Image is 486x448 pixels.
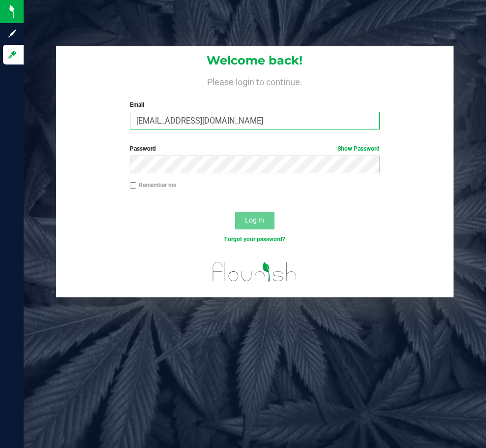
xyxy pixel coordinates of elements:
[235,212,274,229] button: Log In
[130,181,176,190] label: Remember me
[56,75,454,87] h4: Please login to continue.
[205,254,304,289] img: flourish_logo.svg
[56,54,454,67] h1: Welcome back!
[130,100,380,109] label: Email
[224,236,285,243] a: Forgot your password?
[337,145,380,152] a: Show Password
[130,182,137,189] input: Remember me
[7,29,17,38] inline-svg: Sign up
[245,216,264,224] span: Log In
[7,50,17,60] inline-svg: Log in
[130,145,156,152] span: Password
